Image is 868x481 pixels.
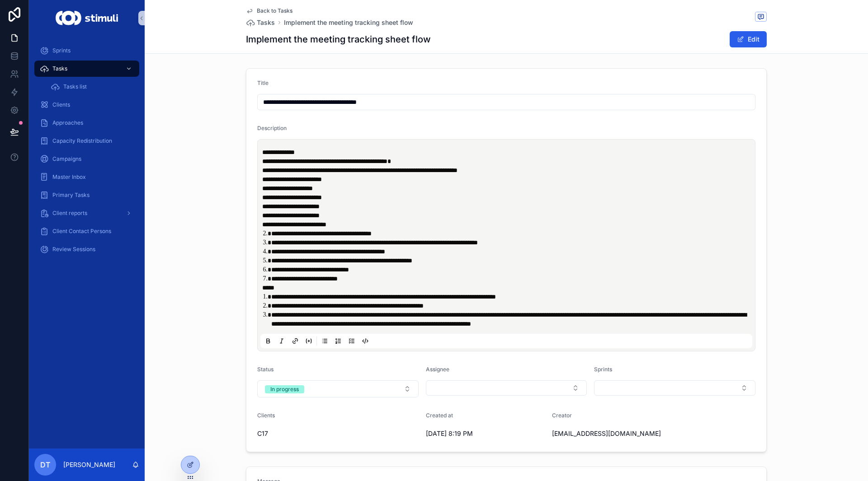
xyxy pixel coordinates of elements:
[29,36,145,269] div: scrollable content
[63,460,115,469] p: [PERSON_NAME]
[34,241,139,257] a: Review Sessions
[257,412,275,419] span: Clients
[52,47,71,54] span: Sprints
[34,223,139,239] a: Client Contact Persons
[52,210,87,217] span: Client reports
[426,412,453,419] span: Created at
[52,155,81,163] span: Campaigns
[426,380,587,396] button: Select Button
[52,191,90,199] span: Primary Tasks
[52,65,67,72] span: Tasks
[730,31,767,47] button: Edit
[34,97,139,113] a: Clients
[52,101,70,108] span: Clients
[34,169,139,185] a: Master Inbox
[34,151,139,167] a: Campaigns
[257,366,274,373] span: Status
[246,33,431,46] h1: Implement the meeting tracking sheet flow
[34,187,139,203] a: Primary Tasks
[34,61,139,77] a: Tasks
[52,246,95,253] span: Review Sessions
[52,228,111,235] span: Client Contact Persons
[257,380,419,397] button: Select Button
[270,385,299,393] div: In progress
[63,83,87,90] span: Tasks list
[426,366,449,373] span: Assignee
[52,173,86,181] span: Master Inbox
[34,115,139,131] a: Approaches
[34,205,139,221] a: Client reports
[257,429,268,438] span: C17
[594,366,612,373] span: Sprints
[52,119,83,126] span: Approaches
[552,429,671,438] span: [EMAIL_ADDRESS][DOMAIN_NAME]
[257,79,269,86] span: Title
[246,7,292,14] a: Back to Tasks
[594,380,755,396] button: Select Button
[45,79,139,95] a: Tasks list
[34,42,139,59] a: Sprints
[246,18,275,27] a: Tasks
[257,125,287,131] span: Description
[52,137,112,145] span: Capacity Redistribution
[34,133,139,149] a: Capacity Redistribution
[284,18,413,27] a: Implement the meeting tracking sheet flow
[56,11,118,25] img: App logo
[257,7,292,14] span: Back to Tasks
[40,459,50,470] span: DT
[552,412,572,419] span: Creator
[257,18,275,27] span: Tasks
[426,429,545,438] span: [DATE] 8:19 PM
